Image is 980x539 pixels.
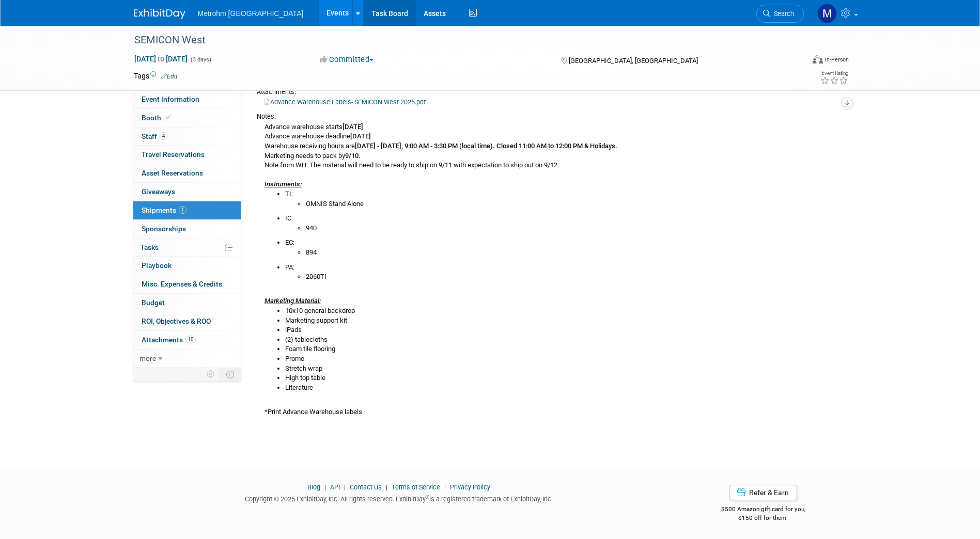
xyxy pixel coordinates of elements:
[133,128,241,146] a: Staff4
[426,495,429,500] sup: ®
[185,336,196,343] span: 10
[134,71,178,81] td: Tags
[133,239,241,257] a: Tasks
[285,316,839,326] li: Marketing support kit
[265,180,302,188] i: Instruments:
[820,71,848,76] div: Event Rating
[350,483,382,491] a: Contact Us
[198,9,304,18] span: Metrohm [GEOGRAPHIC_DATA]
[131,31,788,50] div: SEMICON West
[285,364,839,374] li: Stretch wrap
[133,90,241,108] a: Event Information
[142,336,196,344] span: Attachments
[156,55,166,63] span: to
[569,57,698,65] span: [GEOGRAPHIC_DATA], [GEOGRAPHIC_DATA]
[202,368,220,381] td: Personalize Event Tab Strip
[442,483,448,491] span: |
[257,87,839,97] div: Attachments:
[161,73,178,80] a: Edit
[142,225,186,233] span: Sponsorships
[285,238,839,257] li: EC:
[133,164,241,182] a: Asset Reservations
[134,492,665,504] div: Copyright © 2025 ExhibitDay, Inc. All rights reserved. ExhibitDay is a registered trademark of Ex...
[133,331,241,349] a: Attachments10
[133,201,241,219] a: Shipments1
[680,498,847,522] div: $500 Amazon gift card for you,
[383,483,390,491] span: |
[322,483,329,491] span: |
[770,10,794,18] span: Search
[392,483,440,491] a: Terms of Service
[285,383,839,393] li: Literature
[285,263,839,282] li: PA:
[285,189,839,209] li: TI:
[133,109,241,127] a: Booth
[285,306,839,316] li: 10x10 general backdrop
[142,298,165,307] span: Budget
[756,5,804,23] a: Search
[350,132,371,140] b: [DATE]
[265,297,321,305] u: Marketing Material:
[142,261,172,269] span: Playbook
[341,483,348,491] span: |
[680,514,847,522] div: $150 off for them.
[179,206,186,214] span: 1
[133,220,241,238] a: Sponsorships
[345,152,361,160] b: 9/10.
[142,95,199,103] span: Event Information
[285,214,839,233] li: IC:
[307,483,320,491] a: Blog
[450,483,490,491] a: Privacy Policy
[729,485,797,500] a: Refer & Earn
[257,112,839,121] div: Notes:
[139,354,156,362] span: more
[133,183,241,201] a: Giveaways
[825,56,849,64] div: In-Person
[220,368,241,381] td: Toggle Event Tabs
[285,335,839,345] li: (2) tablecloths
[190,56,211,63] span: (3 days)
[134,9,185,19] img: ExhibitDay
[142,187,175,196] span: Giveaways
[133,275,241,293] a: Misc. Expenses & Credits
[306,224,839,233] li: 940
[133,257,241,275] a: Playbook
[285,325,839,335] li: iPads
[265,98,426,106] a: Advance Warehouse Labels- SEMICON West 2025.pdf
[142,132,167,140] span: Staff
[343,123,363,131] b: [DATE]
[166,115,171,120] i: Booth reservation complete
[142,169,203,177] span: Asset Reservations
[133,146,241,164] a: Travel Reservations
[743,54,849,69] div: Event Format
[285,373,839,383] li: High top table
[133,294,241,312] a: Budget
[142,206,186,214] span: Shipments
[285,354,839,364] li: Promo
[142,317,211,325] span: ROI, Objectives & ROO
[133,350,241,368] a: more
[817,4,837,23] img: Michelle Simoes
[355,142,617,150] b: [DATE] - [DATE], 9:00 AM - 3:30 PM (local time). Closed 11:00 AM to 12:00 PM & Holidays.
[285,344,839,354] li: Foam tile flooring
[141,243,159,251] span: Tasks
[142,114,173,122] span: Booth
[142,280,222,288] span: Misc. Expenses & Credits
[142,150,205,158] span: Travel Reservations
[316,54,378,65] button: Committed
[257,121,839,417] div: Advance warehouse starts Advance warehouse deadline Warehouse receiving hours are Marketing needs...
[813,55,823,64] img: Format-Inperson.png
[134,54,188,64] span: [DATE] [DATE]
[330,483,340,491] a: API
[306,272,839,282] li: 2060TI
[160,132,167,140] span: 4
[306,199,839,209] li: OMNIS Stand Alone
[306,248,839,258] li: 894
[133,312,241,330] a: ROI, Objectives & ROO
